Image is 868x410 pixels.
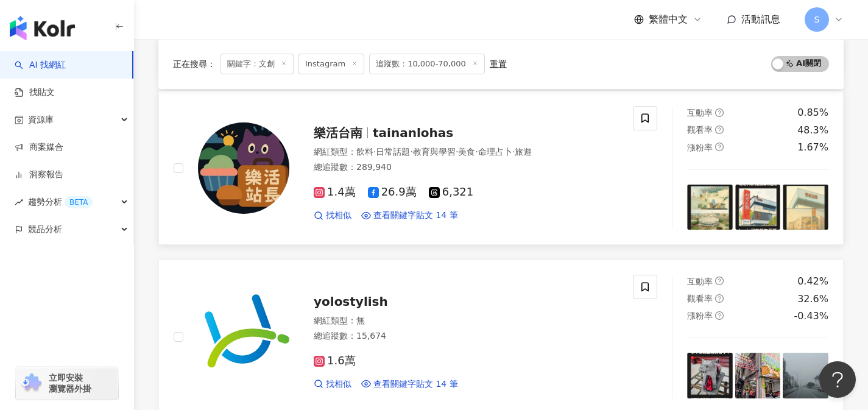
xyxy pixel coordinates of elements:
img: post-image [783,353,828,398]
span: 競品分析 [28,216,62,243]
span: 26.9萬 [368,186,417,199]
span: question-circle [715,311,724,320]
span: · [373,147,376,157]
span: Instagram [298,54,364,74]
span: rise [15,198,23,207]
span: 漲粉率 [687,311,713,320]
span: 找相似 [326,378,351,391]
img: KOL Avatar [198,122,289,214]
a: 商案媒合 [15,141,63,154]
span: 美食 [458,147,475,157]
span: 觀看率 [687,125,713,135]
span: · [475,147,478,157]
img: post-image [735,185,781,230]
span: yolostylish [314,294,388,309]
span: 命理占卜 [478,147,512,157]
span: question-circle [715,277,724,285]
span: · [410,147,412,157]
img: post-image [687,353,733,398]
span: 觀看率 [687,294,713,303]
span: · [456,147,458,157]
span: 互動率 [687,108,713,118]
span: 資源庫 [28,106,54,133]
img: post-image [783,185,828,230]
img: post-image [735,353,781,398]
span: 6,321 [429,186,474,199]
img: chrome extension [19,373,43,393]
span: · [512,147,515,157]
span: 日常話題 [376,147,410,157]
span: 正在搜尋 ： [173,59,216,69]
span: 樂活台南 [314,125,362,140]
span: S [814,13,820,26]
span: 趨勢分析 [28,188,93,216]
span: 關鍵字：文創 [221,54,294,74]
div: 0.42% [797,275,828,288]
span: question-circle [715,294,724,303]
span: 找相似 [326,210,351,222]
span: question-circle [715,108,724,117]
div: 重置 [490,59,507,69]
a: 查看關鍵字貼文 14 筆 [361,378,458,391]
a: 查看關鍵字貼文 14 筆 [361,210,458,222]
span: 互動率 [687,277,713,286]
span: question-circle [715,125,724,134]
span: question-circle [715,143,724,151]
a: KOL Avatar樂活台南tainanlohas網紅類型：飲料·日常話題·教育與學習·美食·命理占卜·旅遊總追蹤數：289,9401.4萬26.9萬6,321找相似查看關鍵字貼文 14 筆互動... [158,91,844,245]
span: 1.4萬 [314,186,356,199]
img: post-image [687,185,733,230]
div: 總追蹤數 ： 289,940 [314,161,618,174]
a: 找相似 [314,378,351,391]
div: 1.67% [797,141,828,154]
a: 洞察報告 [15,169,63,181]
div: -0.43% [794,309,828,323]
div: 網紅類型 ： 無 [314,315,618,327]
div: 網紅類型 ： [314,146,618,158]
span: 立即安裝 瀏覽器外掛 [49,372,91,394]
a: chrome extension立即安裝 瀏覽器外掛 [16,367,118,400]
div: 0.85% [797,106,828,119]
span: 教育與學習 [413,147,456,157]
span: 飲料 [356,147,373,157]
div: BETA [65,196,93,208]
span: 活動訊息 [741,13,780,25]
span: 1.6萬 [314,355,356,367]
span: 繁體中文 [649,13,688,26]
span: 追蹤數：10,000-70,000 [369,54,485,74]
iframe: Help Scout Beacon - Open [819,361,856,398]
a: 找相似 [314,210,351,222]
a: 找貼文 [15,87,55,99]
div: 總追蹤數 ： 15,674 [314,330,618,342]
span: tainanlohas [373,125,453,140]
span: 旅遊 [515,147,532,157]
span: 查看關鍵字貼文 14 筆 [373,378,458,391]
img: KOL Avatar [198,291,289,383]
div: 32.6% [797,292,828,306]
div: 48.3% [797,124,828,137]
a: searchAI 找網紅 [15,59,66,71]
span: 查看關鍵字貼文 14 筆 [373,210,458,222]
span: 漲粉率 [687,143,713,152]
img: logo [10,16,75,40]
